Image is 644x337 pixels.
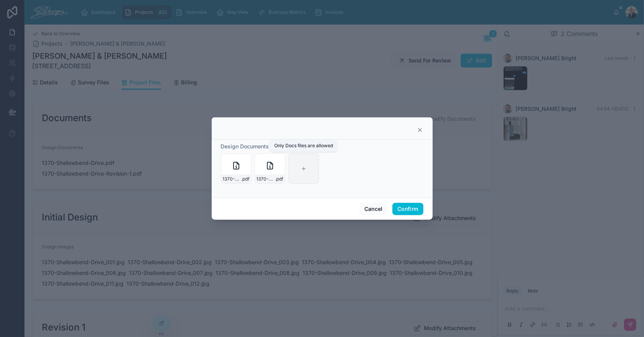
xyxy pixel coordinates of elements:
[274,143,333,149] div: Only Docs files are allowed
[359,203,388,215] button: Cancel
[221,143,269,150] span: Design Documents
[257,176,275,182] span: 1370-Shallowbend-Drive-Revision-1
[275,176,283,182] span: .pdf
[392,203,423,215] button: Confirm
[242,176,250,182] span: .pdf
[223,176,242,182] span: 1370-Shallowbend-Drive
